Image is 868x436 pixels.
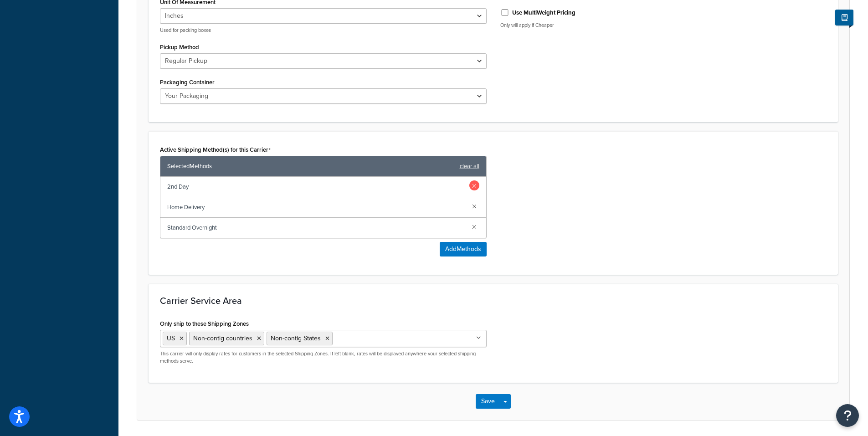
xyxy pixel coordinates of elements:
[167,201,465,214] span: Home Delivery
[835,10,853,26] button: Show Help Docs
[440,242,487,256] button: AddMethods
[160,44,199,51] label: Pickup Method
[193,333,252,343] span: Non-contig countries
[160,146,271,154] label: Active Shipping Method(s) for this Carrier
[271,333,321,343] span: Non-contig States
[160,350,487,364] p: This carrier will only display rates for customers in the selected Shipping Zones. If left blank,...
[160,27,487,34] p: Used for packing boxes
[167,221,465,234] span: Standard Overnight
[167,180,465,193] span: 2nd Day
[476,394,500,409] button: Save
[460,160,479,173] a: clear all
[167,333,175,343] span: US
[836,404,859,427] button: Open Resource Center
[167,160,455,173] span: Selected Methods
[160,320,249,327] label: Only ship to these Shipping Zones
[160,79,215,86] label: Packaging Container
[160,296,827,306] h3: Carrier Service Area
[512,9,575,17] label: Use MultiWeight Pricing
[500,22,827,29] p: Only will apply if Cheaper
